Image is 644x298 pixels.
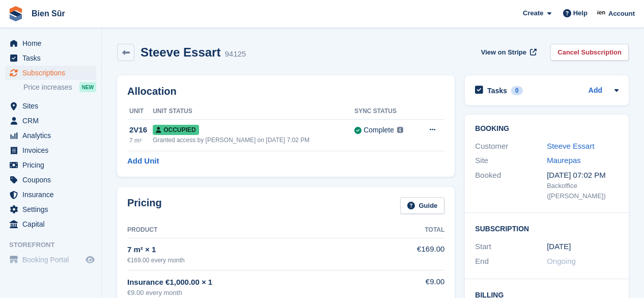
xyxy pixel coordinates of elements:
a: menu [5,253,96,267]
td: €169.00 [396,238,444,270]
th: Sync Status [354,103,417,120]
span: Booking Portal [22,253,83,267]
th: Total [396,222,444,238]
a: menu [5,187,96,202]
a: Cancel Subscription [550,44,629,61]
a: Guide [400,197,445,214]
div: €9.00 every month [127,288,396,298]
a: Add [589,85,602,97]
a: menu [5,114,96,128]
span: Home [22,36,83,50]
span: Occupied [153,125,199,135]
span: CRM [22,114,83,128]
a: menu [5,128,96,143]
img: Asmaa Habri [597,8,607,18]
span: Account [608,9,635,19]
h2: Pricing [127,197,162,214]
span: View on Stripe [481,47,526,58]
span: Subscriptions [22,66,83,80]
th: Product [127,222,396,238]
a: Bien Sûr [27,5,69,22]
div: Start [475,241,547,253]
a: menu [5,217,96,231]
div: Complete [363,125,394,136]
div: Backoffice ([PERSON_NAME]) [547,181,619,201]
span: Pricing [22,158,83,172]
th: Unit [127,103,153,120]
h2: Allocation [127,86,444,97]
div: Granted access by [PERSON_NAME] on [DATE] 7:02 PM [153,136,354,145]
a: menu [5,99,96,113]
div: Booked [475,170,547,201]
span: Coupons [22,173,83,187]
span: Capital [22,217,83,231]
div: 7 m² [129,136,153,145]
a: menu [5,143,96,157]
h2: Subscription [475,223,619,233]
div: 2V16 [129,124,153,136]
span: Tasks [22,51,83,65]
img: icon-info-grey-7440780725fd019a000dd9b08b2336e03edf1995a4989e88bcd33f0948082b44.svg [397,127,403,133]
h2: Tasks [487,86,507,95]
div: 7 m² × 1 [127,244,396,256]
span: Sites [22,99,83,113]
span: Price increases [23,83,72,92]
h2: Steeve Essart [141,45,220,59]
a: Price increases NEW [23,82,96,93]
img: stora-icon-8386f47178a22dfd0bd8f6a31ec36ba5ce8667c1dd55bd0f319d3a0aa187defe.svg [8,6,23,21]
div: [DATE] 07:02 PM [547,170,619,181]
a: Maurepas [547,156,581,165]
span: Invoices [22,143,83,157]
div: Site [475,155,547,167]
div: Insurance €1,000.00 × 1 [127,277,396,288]
div: NEW [79,82,96,92]
span: Insurance [22,187,83,202]
h2: Booking [475,125,619,133]
span: Ongoing [547,257,576,265]
th: Unit Status [153,103,354,120]
div: End [475,256,547,267]
span: Create [523,8,543,18]
span: Analytics [22,128,83,143]
a: Add Unit [127,155,159,167]
a: Preview store [84,254,96,266]
div: €169.00 every month [127,256,396,265]
a: menu [5,202,96,216]
div: Customer [475,141,547,152]
div: 94125 [225,48,246,60]
a: Steeve Essart [547,142,594,150]
a: menu [5,51,96,65]
a: menu [5,66,96,80]
span: Storefront [9,240,101,250]
div: 0 [511,86,523,95]
span: Help [573,8,587,18]
time: 2025-07-04 23:00:00 UTC [547,241,571,253]
span: Settings [22,202,83,216]
a: View on Stripe [477,44,539,61]
a: menu [5,173,96,187]
a: menu [5,36,96,50]
a: menu [5,158,96,172]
